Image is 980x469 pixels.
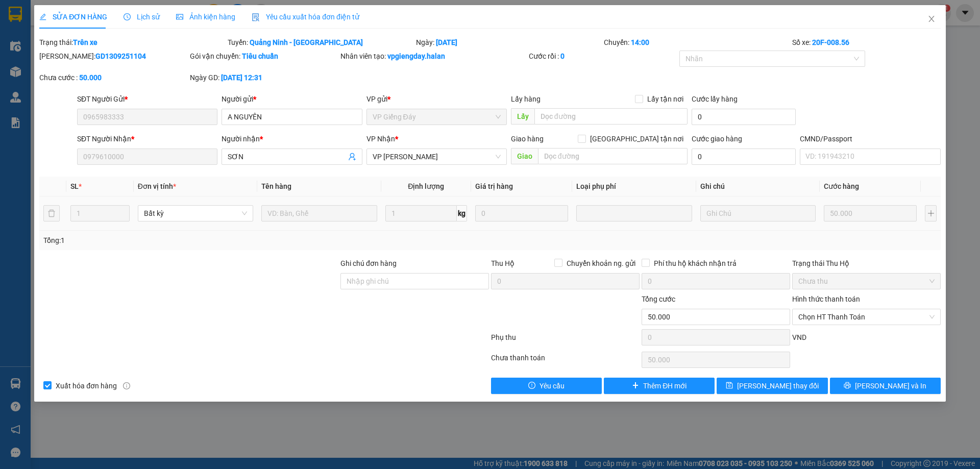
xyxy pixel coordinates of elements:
span: plus [632,382,639,390]
span: Lấy [511,108,534,125]
span: Chọn HT Thanh Toán [798,309,935,325]
label: Ghi chú đơn hàng [340,259,397,267]
div: Phụ thu [490,332,641,350]
div: Chưa thanh toán [490,352,641,370]
button: exclamation-circleYêu cầu [491,378,602,394]
div: Chuyến: [603,37,791,48]
span: kg [457,205,467,221]
span: Phí thu hộ khách nhận trả [650,258,741,269]
span: exclamation-circle [528,382,535,390]
span: Giao hàng [511,135,544,143]
b: [DATE] [436,38,457,46]
input: 0 [475,205,568,221]
th: Loại phụ phí [572,177,696,196]
b: Trên xe [73,38,97,46]
span: [GEOGRAPHIC_DATA] tận nơi [586,133,688,144]
div: Người nhận [222,133,362,144]
div: Người gửi [222,93,362,105]
span: [PERSON_NAME] thay đổi [737,380,819,391]
button: save[PERSON_NAME] thay đổi [717,378,827,394]
b: GD1309251104 [95,52,146,60]
input: Cước lấy hàng [692,109,796,125]
span: VND [792,333,806,341]
b: Tiêu chuẩn [242,52,278,60]
span: Thêm ĐH mới [643,380,687,391]
span: Yêu cầu [540,380,565,391]
span: Giao [511,148,538,164]
span: SL [70,182,79,190]
span: Lấy hàng [511,95,541,103]
b: [DATE] 12:31 [221,73,262,82]
span: Định lượng [408,182,444,190]
label: Hình thức thanh toán [792,295,860,303]
span: Bất kỳ [144,206,247,221]
div: Chưa cước : [39,72,188,83]
span: Lịch sử [124,13,160,21]
input: Cước giao hàng [692,149,796,165]
label: Cước giao hàng [692,135,742,143]
span: Cước hàng [824,182,859,190]
b: 20F-008.56 [812,38,849,46]
span: Ảnh kiện hàng [176,13,235,21]
div: Gói vận chuyển: [190,51,338,62]
span: SỬA ĐƠN HÀNG [39,13,107,21]
b: GỬI : VP Giếng Đáy [13,69,134,86]
div: Ngày GD: [190,72,338,83]
input: VD: Bàn, Ghế [261,205,377,221]
div: Tuyến: [227,37,415,48]
span: Chuyển khoản ng. gửi [562,258,640,269]
input: Dọc đường [534,108,688,125]
label: Cước lấy hàng [692,95,738,103]
div: CMND/Passport [800,133,940,144]
span: VP Nhận [366,135,395,143]
span: Giá trị hàng [475,182,513,190]
span: Chưa thu [798,274,935,289]
span: Tổng cước [642,295,675,303]
div: Nhân viên tạo: [340,51,527,62]
img: icon [252,13,260,21]
th: Ghi chú [696,177,820,196]
input: Dọc đường [538,148,688,164]
span: Đơn vị tính [138,182,176,190]
span: [PERSON_NAME] và In [855,380,926,391]
button: plus [925,205,936,221]
b: 14:00 [631,38,649,46]
span: Yêu cầu xuất hóa đơn điện tử [252,13,359,21]
span: user-add [348,153,356,161]
div: SĐT Người Nhận [77,133,217,144]
b: vpgiengday.halan [387,52,445,60]
span: info-circle [123,382,130,389]
b: Quảng Ninh - [GEOGRAPHIC_DATA] [250,38,363,46]
li: 271 - [PERSON_NAME] - [GEOGRAPHIC_DATA] - [GEOGRAPHIC_DATA] [95,25,427,38]
div: Ngày: [415,37,603,48]
input: Ghi Chú [700,205,816,221]
span: VP Giếng Đáy [373,109,501,125]
div: Số xe: [791,37,942,48]
span: Thu Hộ [491,259,514,267]
input: Ghi chú đơn hàng [340,273,489,289]
span: Xuất hóa đơn hàng [52,380,121,391]
div: [PERSON_NAME]: [39,51,188,62]
span: edit [39,13,46,20]
span: save [726,382,733,390]
div: Trạng thái Thu Hộ [792,258,941,269]
div: VP gửi [366,93,507,105]
span: picture [176,13,183,20]
span: Tên hàng [261,182,291,190]
button: plusThêm ĐH mới [604,378,715,394]
span: close [927,15,936,23]
button: Close [917,5,946,34]
div: Cước rồi : [529,51,677,62]
span: printer [844,382,851,390]
div: Trạng thái: [38,37,227,48]
div: SĐT Người Gửi [77,93,217,105]
span: VP Hoàng Văn Thụ [373,149,501,164]
button: printer[PERSON_NAME] và In [830,378,941,394]
button: delete [43,205,60,221]
img: logo.jpg [13,13,89,64]
span: clock-circle [124,13,131,20]
b: 50.000 [79,73,102,82]
b: 0 [560,52,565,60]
input: 0 [824,205,917,221]
span: Lấy tận nơi [643,93,688,105]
